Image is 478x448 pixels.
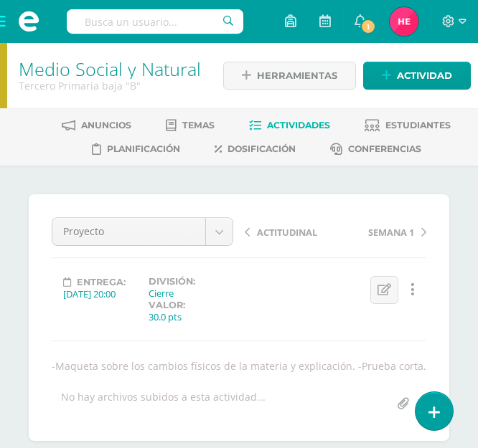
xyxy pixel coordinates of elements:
[52,218,233,245] a: Proyecto
[19,59,205,79] h1: Medio Social y Natural
[63,287,126,300] div: [DATE] 20:00
[365,114,451,137] a: Estudiantes
[19,57,201,81] a: Medio Social y Natural
[336,224,427,239] a: SEMANA 1
[62,114,131,137] a: Anuncios
[249,114,330,137] a: Actividades
[46,359,432,373] div: -Maqueta sobre los cambios físicos de la materia y explicación. -Prueba corta.
[228,143,296,154] span: Dosificación
[257,62,337,89] span: Herramientas
[166,114,215,137] a: Temas
[257,226,317,239] span: ACTITUDINAL
[348,143,421,154] span: Conferencias
[245,224,336,239] a: ACTITUDINAL
[360,19,376,34] span: 1
[223,62,356,90] a: Herramientas
[390,7,418,36] img: 2c6226ac58482c75ac54c37da905f948.png
[149,310,185,323] div: 30.0 pts
[149,276,195,287] label: División:
[77,277,126,287] span: Entrega:
[385,120,451,130] span: Estudiantes
[368,226,414,239] span: SEMANA 1
[330,138,421,161] a: Conferencias
[267,120,330,130] span: Actividades
[81,120,131,130] span: Anuncios
[215,138,296,161] a: Dosificación
[107,143,180,154] span: Planificación
[363,62,471,90] a: Actividad
[19,79,205,92] div: Tercero Primaria baja 'B'
[182,120,215,130] span: Temas
[149,300,185,310] label: Valor:
[67,9,243,34] input: Busca un usuario...
[149,287,195,300] div: Cierre
[92,138,180,161] a: Planificación
[63,218,195,245] span: Proyecto
[61,390,266,418] div: No hay archivos subidos a esta actividad...
[397,62,452,89] span: Actividad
